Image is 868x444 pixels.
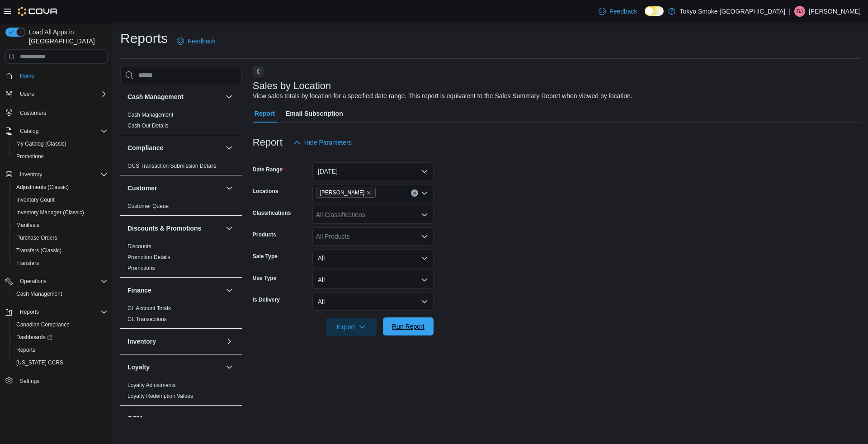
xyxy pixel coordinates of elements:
[316,188,376,198] span: Milton
[127,305,171,312] a: GL Account Totals
[253,274,276,282] label: Use Type
[421,233,428,240] button: Open list of options
[16,209,84,216] span: Inventory Manager (Classic)
[127,203,169,210] span: Customer Queue
[20,90,34,98] span: Users
[331,318,371,336] span: Export
[13,357,67,368] a: [US_STATE] CCRS
[421,211,428,218] button: Open list of options
[9,331,111,344] a: Dashboards
[127,143,222,152] button: Compliance
[13,319,108,330] span: Canadian Compliance
[224,285,235,296] button: Finance
[9,231,111,244] button: Purchase Orders
[20,72,34,80] span: Home
[13,357,108,368] span: Washington CCRS
[9,344,111,356] button: Reports
[127,382,176,389] span: Loyalty Adjustments
[120,161,242,175] div: Compliance
[13,345,39,355] a: Reports
[13,182,108,193] span: Adjustments (Classic)
[127,363,222,372] button: Loyalty
[16,107,108,118] span: Customers
[16,247,61,254] span: Transfers (Classic)
[253,137,283,148] h3: Report
[366,190,372,195] button: Remove Milton from selection in this group
[312,162,434,180] button: [DATE]
[127,92,222,101] button: Cash Management
[120,201,242,215] div: Customer
[16,169,46,180] button: Inventory
[224,142,235,153] button: Compliance
[224,336,235,347] button: Inventory
[13,151,108,162] span: Promotions
[16,375,108,387] span: Settings
[326,318,377,336] button: Export
[127,243,151,250] a: Discounts
[16,89,38,99] button: Users
[127,337,156,346] h3: Inventory
[13,151,47,162] a: Promotions
[16,108,50,118] a: Customers
[127,337,222,346] button: Inventory
[224,223,235,234] button: Discounts & Promotions
[2,106,111,119] button: Customers
[120,109,242,135] div: Cash Management
[9,194,111,206] button: Inventory Count
[9,206,111,219] button: Inventory Manager (Classic)
[645,6,664,16] input: Dark Mode
[2,374,111,387] button: Settings
[794,6,805,17] div: Bhavik Jogee
[609,7,637,16] span: Feedback
[680,6,786,17] p: Tokyo Smoke [GEOGRAPHIC_DATA]
[16,153,44,160] span: Promotions
[224,91,235,102] button: Cash Management
[797,6,803,17] span: BJ
[127,265,155,272] span: Promotions
[127,243,151,250] span: Discounts
[127,316,167,322] a: GL Transactions
[13,182,72,193] a: Adjustments (Classic)
[127,112,173,118] a: Cash Management
[9,356,111,369] button: [US_STATE] CCRS
[2,69,111,82] button: Home
[127,254,170,260] a: Promotion Details
[16,321,70,328] span: Canadian Compliance
[9,257,111,269] button: Transfers
[127,286,151,295] h3: Finance
[312,249,434,267] button: All
[312,271,434,289] button: All
[13,258,108,269] span: Transfers
[16,307,108,317] span: Reports
[16,169,108,180] span: Inventory
[127,184,157,193] h3: Customer
[127,265,155,271] a: Promotions
[127,393,193,399] a: Loyalty Redemption Values
[392,322,425,331] span: Run Report
[16,276,50,287] button: Operations
[13,138,108,149] span: My Catalog (Classic)
[13,207,108,218] span: Inventory Manager (Classic)
[253,253,278,260] label: Sale Type
[127,254,170,261] span: Promotion Details
[127,363,150,372] h3: Loyalty
[255,104,275,123] span: Report
[13,332,56,343] a: Dashboards
[13,245,108,256] span: Transfers (Classic)
[16,334,52,341] span: Dashboards
[320,188,365,197] span: [PERSON_NAME]
[16,359,63,366] span: [US_STATE] CCRS
[16,126,108,137] span: Catalog
[224,413,235,424] button: OCM
[2,275,111,288] button: Operations
[25,28,108,46] span: Load All Apps in [GEOGRAPHIC_DATA]
[595,2,641,20] a: Feedback
[20,109,46,117] span: Customers
[127,203,169,209] a: Customer Queue
[286,104,343,123] span: Email Subscription
[809,6,861,17] p: [PERSON_NAME]
[411,189,418,197] button: Clear input
[253,231,276,238] label: Products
